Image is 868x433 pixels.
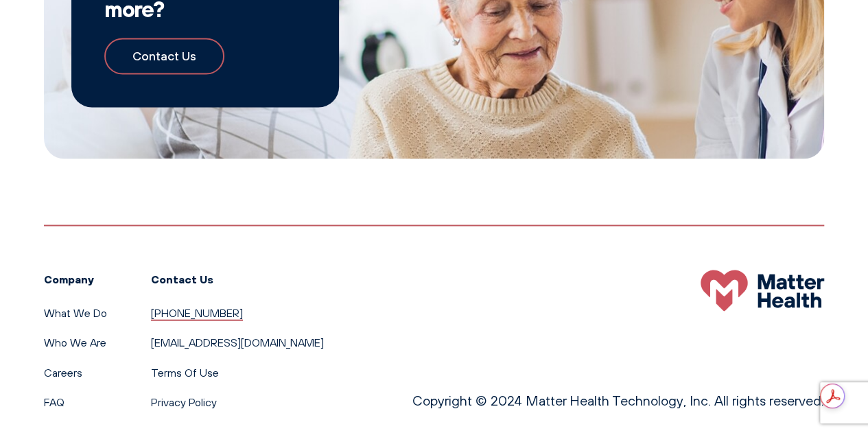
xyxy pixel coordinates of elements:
a: Terms Of Use [151,366,219,379]
a: What We Do [44,306,107,320]
h3: Contact Us [151,270,324,288]
a: Who We Are [44,336,106,349]
h3: Company [44,270,107,288]
a: [PHONE_NUMBER] [151,306,243,320]
p: Copyright © 2024 Matter Health Technology, Inc. All rights reserved. [412,390,824,412]
a: Privacy Policy [151,395,217,409]
a: Careers [44,366,82,379]
a: FAQ [44,395,64,409]
a: [EMAIL_ADDRESS][DOMAIN_NAME] [151,336,324,349]
a: Contact Us [104,38,224,75]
